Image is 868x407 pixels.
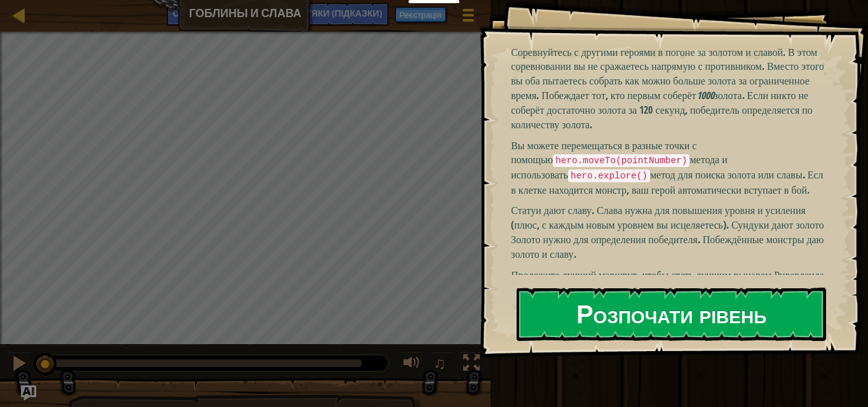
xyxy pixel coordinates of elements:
[511,88,813,131] font: золота. Если никто не соберёт достаточно золота за 120 секунд, победитель определяется по количес...
[511,203,828,261] font: Статуи дают славу. Слава нужна для повышения уровня и усиления (плюс, с каждым новым уровнем вы и...
[399,352,424,378] button: Налаштувати гучність
[696,88,714,102] font: 1000
[553,154,689,167] code: hero.moveTo(pointNumber)
[433,354,446,373] font: ♫
[517,288,826,341] button: Розпочати рівень
[294,7,383,19] font: НАТЯКИ (Підказки)
[511,168,829,197] font: метод для поиска золота или славы. Если в клетке находится монстр, ваш герой автоматически вступа...
[400,9,442,20] font: Реєстрація
[511,152,728,182] font: метода и использовать
[21,385,36,401] button: Спросите ИИ
[452,3,484,32] button: Показать меню гри
[511,268,827,282] font: Проложите лучший маршрут, чтобы стать лучшим рыцарем Риверленда!
[511,138,696,167] font: Вы можете перемещаться в разные точки с помощью
[511,45,824,103] font: Соревнуйтесь с другими героями в погоне за золотом и славой. В этом соревновании вы не сражаетесь...
[395,7,446,22] button: Реєстрація
[576,297,766,331] font: Розпочати рівень
[173,7,281,19] font: Спросите [PERSON_NAME]
[568,170,650,182] code: hero.explore()
[459,352,484,378] button: Повнокранний режим
[6,352,32,378] button: Ctrl + P: Пауза
[166,3,287,26] button: Спросите ИИ
[431,352,452,378] button: ♫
